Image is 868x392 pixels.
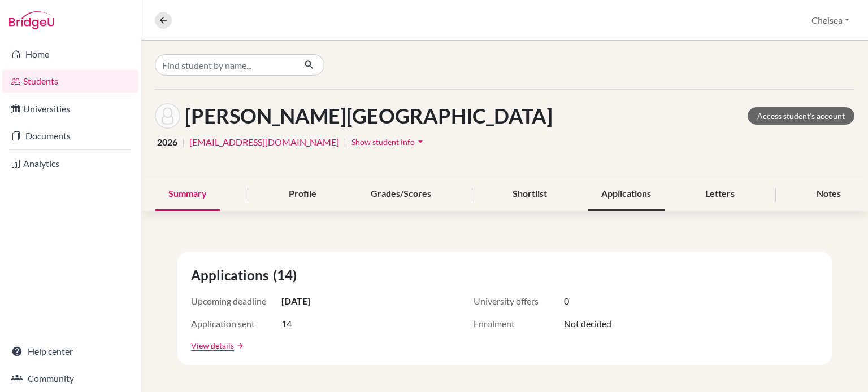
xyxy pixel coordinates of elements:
[2,152,138,175] a: Analytics
[564,317,611,331] span: Not decided
[157,135,177,149] span: 2026
[273,265,301,285] span: (14)
[415,136,426,147] i: arrow_drop_down
[2,98,138,120] a: Universities
[344,135,346,149] span: |
[806,10,854,31] button: Chelsea
[234,342,244,350] a: arrow_forward
[351,137,415,147] span: Show student info
[189,135,339,149] a: [EMAIL_ADDRESS][DOMAIN_NAME]
[588,178,665,211] div: Applications
[357,178,445,211] div: Grades/Scores
[191,265,273,285] span: Applications
[2,43,138,65] a: Home
[803,178,854,211] div: Notes
[191,294,281,308] span: Upcoming deadline
[9,11,54,29] img: Bridge-U
[474,294,564,308] span: University offers
[182,135,185,149] span: |
[499,178,561,211] div: Shortlist
[155,103,180,129] img: Charlotte Saltel's avatar
[2,340,138,363] a: Help center
[155,54,295,76] input: Find student by name...
[692,178,748,211] div: Letters
[748,107,854,125] a: Access student's account
[281,294,310,308] span: [DATE]
[2,70,138,93] a: Students
[191,340,234,351] a: View details
[275,178,330,211] div: Profile
[2,125,138,147] a: Documents
[2,367,138,390] a: Community
[191,317,281,331] span: Application sent
[564,294,569,308] span: 0
[155,178,220,211] div: Summary
[474,317,564,331] span: Enrolment
[281,317,292,331] span: 14
[185,104,553,128] h1: [PERSON_NAME][GEOGRAPHIC_DATA]
[351,133,427,151] button: Show student infoarrow_drop_down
